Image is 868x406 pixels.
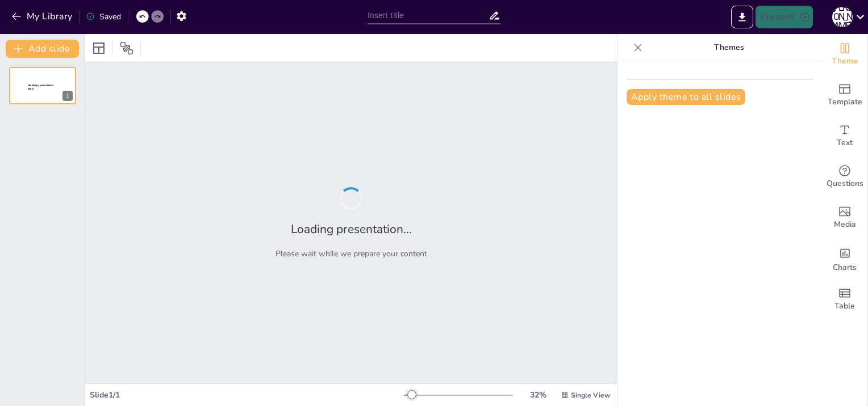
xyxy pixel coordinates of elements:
span: Text [837,137,853,149]
div: Add ready made slides [822,75,867,116]
div: Change the overall theme [822,34,867,75]
span: Template [828,96,862,108]
h2: Loading presentation... [291,221,412,237]
span: Media [834,218,856,231]
div: 1 [62,91,73,101]
div: Slide 1 / 1 [90,390,404,400]
div: 32 % [524,390,552,400]
span: Charts [833,261,857,274]
span: Position [120,41,133,55]
button: Add slide [6,40,79,58]
div: Layout [90,39,108,57]
p: Please wait while we prepare your content [276,248,427,259]
div: Add text boxes [822,116,867,157]
div: Add charts and graphs [822,238,867,279]
button: Apply theme to all slides [627,89,745,105]
button: [PERSON_NAME] [832,6,853,28]
span: Single View [571,391,610,400]
button: My Library [9,7,77,26]
div: Saved [86,11,121,22]
div: 1 [9,67,76,104]
button: Present [756,6,812,28]
div: Get real-time input from your audience [822,157,867,197]
input: Insert title [368,7,489,24]
div: Add images, graphics, shapes or video [822,197,867,238]
button: Export to PowerPoint [731,6,753,28]
span: Theme [832,55,858,67]
span: Table [834,300,855,312]
span: Questions [827,177,863,190]
p: Themes [647,34,811,61]
div: [PERSON_NAME] [832,7,853,27]
span: Sendsteps presentation editor [28,84,53,90]
div: Add a table [822,279,867,320]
